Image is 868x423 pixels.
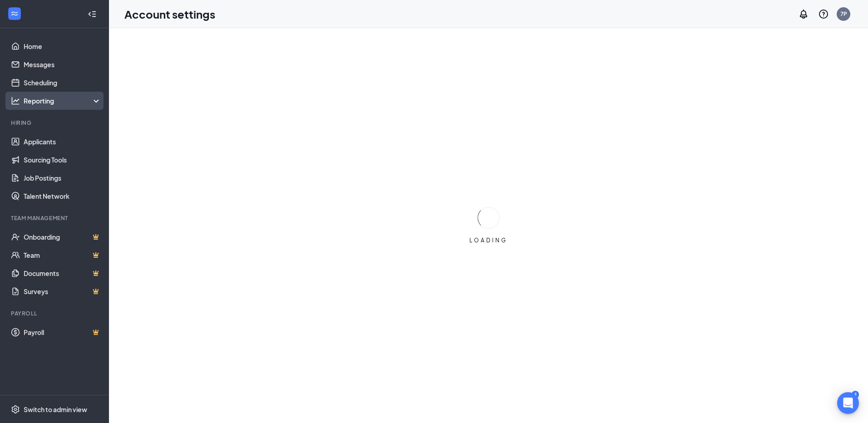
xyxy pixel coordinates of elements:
div: 4 [852,391,859,398]
svg: QuestionInfo [818,9,829,20]
div: Payroll [11,310,99,317]
svg: Analysis [11,96,20,105]
a: Sourcing Tools [24,151,101,169]
a: Talent Network [24,187,101,205]
svg: Collapse [88,10,97,19]
a: Applicants [24,133,101,151]
a: Job Postings [24,169,101,187]
a: TeamCrown [24,246,101,264]
div: 7P [840,10,847,18]
div: Reporting [24,96,102,105]
svg: WorkstreamLogo [10,9,19,18]
a: Messages [24,55,101,74]
a: Home [24,37,101,55]
div: Team Management [11,214,99,222]
div: Open Intercom Messenger [837,392,859,414]
div: Hiring [11,119,99,127]
a: SurveysCrown [24,282,101,300]
a: PayrollCrown [24,323,101,341]
a: DocumentsCrown [24,264,101,282]
div: Switch to admin view [24,405,87,414]
svg: Notifications [798,9,809,20]
h1: Account settings [124,6,215,22]
div: LOADING [466,236,511,244]
a: Scheduling [24,74,101,92]
a: OnboardingCrown [24,228,101,246]
svg: Settings [11,405,20,414]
